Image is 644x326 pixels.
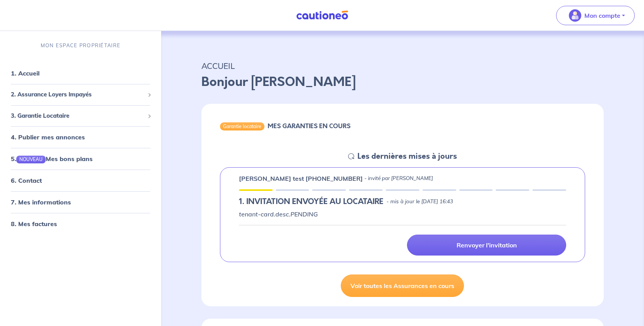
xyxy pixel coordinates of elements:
[3,173,158,189] div: 6. Contact
[3,151,158,166] div: 5.NOUVEAUMes bons plans
[239,174,363,183] p: [PERSON_NAME] test [PHONE_NUMBER]
[3,129,158,145] div: 4. Publier mes annonces
[11,90,144,99] span: 2. Assurance Loyers Impayés
[11,69,39,77] a: 1. Accueil
[293,10,351,20] img: Cautioneo
[407,235,566,256] a: Renvoyer l'invitation
[584,11,620,20] p: Mon compte
[11,177,42,185] a: 6. Contact
[11,155,93,163] a: 5.NOUVEAUMes bons plans
[3,216,158,232] div: 8. Mes factures
[41,42,120,49] p: MON ESPACE PROPRIÉTAIRE
[457,241,517,249] p: Renvoyer l'invitation
[3,108,158,124] div: 3. Garantie Locataire
[268,122,350,130] h6: MES GARANTIES EN COURS
[569,9,581,22] img: illu_account_valid_menu.svg
[3,65,158,81] div: 1. Accueil
[201,59,604,73] p: ACCUEIL
[386,198,453,206] p: - mis à jour le [DATE] 16:43
[239,209,566,219] p: tenant-card.desc.PENDING
[341,275,464,297] a: Voir toutes les Assurances en cours
[201,73,604,91] p: Bonjour [PERSON_NAME]
[357,152,457,161] h5: Les dernières mises à jours
[11,220,57,228] a: 8. Mes factures
[11,199,71,206] a: 7. Mes informations
[11,133,85,141] a: 4. Publier mes annonces
[239,197,383,206] h5: 1.︎ INVITATION ENVOYÉE AU LOCATAIRE
[364,175,433,182] p: - invité par [PERSON_NAME]
[220,122,264,130] div: Garantie locataire
[239,197,566,206] div: state: PENDING, Context: IN-LANDLORD
[11,112,144,120] span: 3. Garantie Locataire
[556,6,635,25] button: illu_account_valid_menu.svgMon compte
[3,87,158,102] div: 2. Assurance Loyers Impayés
[3,195,158,210] div: 7. Mes informations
